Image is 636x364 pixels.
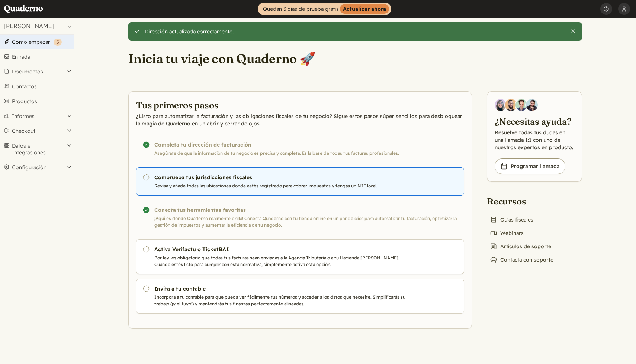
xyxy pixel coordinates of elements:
a: Artículos de soporte [487,241,554,252]
strong: Actualizar ahora [340,4,389,14]
a: Quedan 3 días de prueba gratisActualizar ahora [258,3,391,15]
p: ¿Listo para automatizar la facturación y las obligaciones fiscales de tu negocio? Sigue estos pas... [136,112,464,127]
a: Activa Verifactu o TicketBAI Por ley, es obligatorio que todas tus facturas sean enviadas a la Ag... [136,239,464,274]
p: Resuelve todas tus dudas en una llamada 1:1 con uno de nuestros expertos en producto. [495,129,574,151]
h2: ¿Necesitas ayuda? [495,115,574,127]
span: 3 [57,39,59,45]
p: Revisa y añade todas las ubicaciones donde estés registrado para cobrar impuestos y tengas un NIF... [154,183,408,189]
h3: Invita a tu contable [154,285,408,292]
a: Webinars [487,228,527,238]
h3: Activa Verifactu o TicketBAI [154,246,408,253]
img: Diana Carrasco, Account Executive at Quaderno [495,99,507,111]
a: Comprueba tus jurisdicciones fiscales Revisa y añade todas las ubicaciones donde estés registrado... [136,167,464,196]
p: Incorpora a tu contable para que pueda ver fácilmente tus números y acceder a los datos que neces... [154,294,408,307]
h2: Recursos [487,195,556,207]
h2: Tus primeros pasos [136,99,464,111]
p: Por ley, es obligatorio que todas tus facturas sean enviadas a la Agencia Tributaria o a tu Hacie... [154,255,408,268]
a: Guías fiscales [487,214,536,225]
img: Jairo Fumero, Account Executive at Quaderno [505,99,517,111]
img: Ivo Oltmans, Business Developer at Quaderno [515,99,527,111]
h1: Inicia tu viaje con Quaderno 🚀 [128,50,315,67]
img: Javier Rubio, DevRel at Quaderno [526,99,538,111]
a: Contacta con soporte [487,255,556,265]
div: Dirección actualizada correctamente. [145,28,565,35]
a: Programar llamada [495,158,565,174]
a: Invita a tu contable Incorpora a tu contable para que pueda ver fácilmente tus números y acceder ... [136,279,464,314]
h3: Comprueba tus jurisdicciones fiscales [154,174,408,181]
button: Cierra esta alerta [570,28,576,34]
